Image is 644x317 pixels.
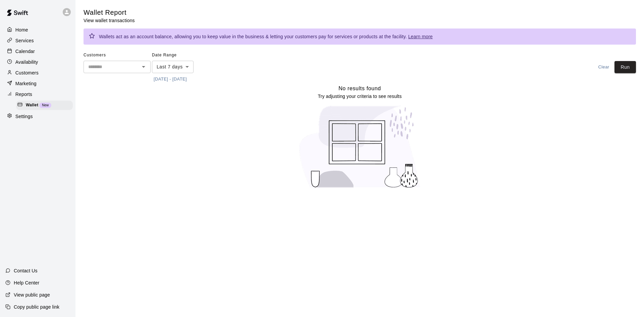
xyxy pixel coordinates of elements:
p: Customers [15,69,39,76]
span: Date Range [152,50,211,61]
p: Reports [15,91,32,98]
a: Marketing [5,78,70,89]
p: Contact Us [14,267,38,274]
a: Learn more [408,34,433,39]
a: Reports [5,89,70,99]
p: Services [15,37,34,44]
a: Services [5,36,70,46]
p: Settings [15,113,33,120]
a: Availability [5,57,70,67]
span: Customers [84,50,151,61]
h5: Wallet Report [84,8,135,17]
a: Calendar [5,46,70,56]
span: New [39,103,51,107]
p: Home [15,27,28,33]
a: WalletNew [16,100,75,110]
a: Settings [5,111,70,121]
img: No results found [293,100,427,194]
button: Clear [593,61,614,73]
p: Help Center [14,279,39,286]
span: Wallet [26,102,38,109]
div: Wallets act as an account balance, allowing you to keep value in the business & letting your cust... [99,31,433,43]
p: Copy public page link [14,304,59,310]
p: View wallet transactions [84,17,135,24]
button: Run [614,61,636,73]
button: [DATE] - [DATE] [152,74,189,85]
p: View public page [14,292,50,298]
p: Marketing [15,80,37,87]
a: Home [5,25,70,35]
div: Last 7 days [152,61,194,73]
button: Open [139,62,148,71]
a: Customers [5,68,70,78]
p: Availability [15,59,38,65]
p: Calendar [15,48,35,55]
h6: No results found [338,84,381,93]
p: Try adjusting your criteria to see results [318,93,401,100]
div: WalletNew [16,101,73,110]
